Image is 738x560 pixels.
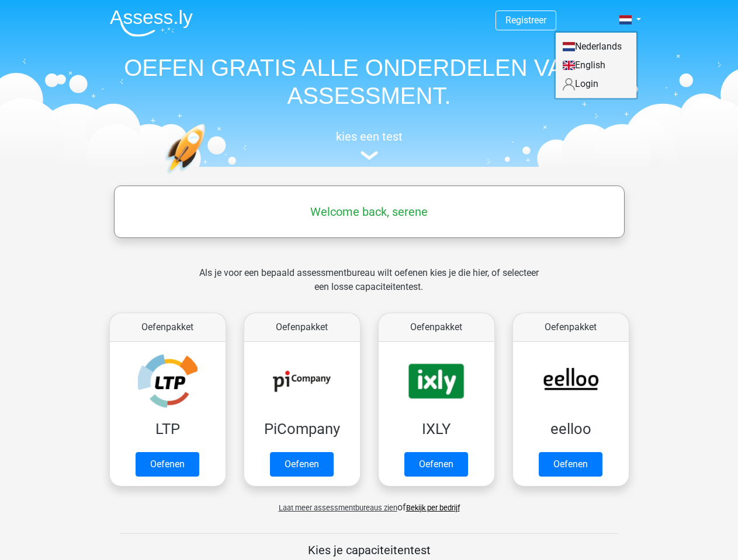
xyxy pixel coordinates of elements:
div: Als je voor een bepaald assessmentbureau wilt oefenen kies je die hier, of selecteer een losse ca... [190,266,548,308]
h5: kies een test [101,129,638,143]
a: Oefenen [136,452,199,477]
a: Oefenen [270,452,334,477]
h5: Welcome back, serene [120,205,619,219]
a: Oefenen [404,452,468,477]
h1: OEFEN GRATIS ALLE ONDERDELEN VAN JE ASSESSMENT. [101,54,638,110]
a: English [556,56,636,75]
img: oefenen [165,124,251,229]
a: Login [556,75,636,93]
span: Laat meer assessmentbureaus zien [279,503,397,512]
a: Oefenen [539,452,602,477]
div: of [101,491,638,514]
a: kies een test [101,129,638,160]
img: Assessly [110,9,193,37]
h5: Kies je capaciteitentest [120,543,619,557]
a: Bekijk per bedrijf [406,503,460,512]
img: assessment [361,151,378,160]
a: Nederlands [556,37,636,56]
a: Registreer [505,15,546,26]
